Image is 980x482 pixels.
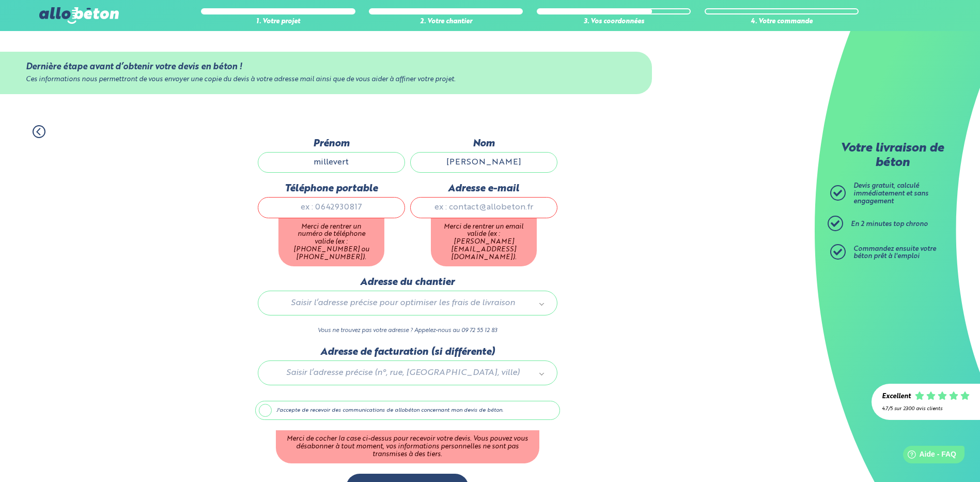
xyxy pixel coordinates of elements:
[276,430,539,463] div: Merci de cocher la case ci-dessus pour recevoir votre devis. Vous pouvez vous désabonner à tout m...
[258,138,405,149] label: Prénom
[410,138,557,149] label: Nom
[201,18,355,26] div: 1. Votre projet
[853,246,936,260] span: Commandez ensuite votre béton prêt à l'emploi
[269,296,547,310] a: Saisir l’adresse précise pour optimiser les frais de livraison
[851,221,928,228] span: En 2 minutes top chrono
[537,18,691,26] div: 3. Vos coordonnées
[431,218,537,267] div: Merci de rentrer un email valide (ex : [PERSON_NAME][EMAIL_ADDRESS][DOMAIN_NAME]).
[369,18,523,26] div: 2. Votre chantier
[853,183,928,204] span: Devis gratuit, calculé immédiatement et sans engagement
[258,183,405,194] label: Téléphone portable
[39,7,119,24] img: allobéton
[410,152,557,173] input: Quel est votre nom de famille ?
[26,76,626,84] div: Ces informations nous permettront de vous envoyer une copie du devis à votre adresse mail ainsi q...
[410,183,557,194] label: Adresse e-mail
[258,326,557,336] p: Vous ne trouvez pas votre adresse ? Appelez-nous au 09 72 55 12 83
[882,393,911,401] div: Excellent
[833,142,952,170] p: Votre livraison de béton
[410,197,557,218] input: ex : contact@allobeton.fr
[258,197,405,218] input: ex : 0642930817
[278,218,384,267] div: Merci de rentrer un numéro de téléphone valide (ex : [PHONE_NUMBER] ou [PHONE_NUMBER]).
[258,277,557,288] label: Adresse du chantier
[273,296,533,310] span: Saisir l’adresse précise pour optimiser les frais de livraison
[258,152,405,173] input: Quel est votre prénom ?
[888,442,969,471] iframe: Help widget launcher
[26,62,626,72] div: Dernière étape avant d’obtenir votre devis en béton !
[705,18,859,26] div: 4. Votre commande
[882,406,970,412] div: 4.7/5 sur 2300 avis clients
[255,401,560,420] label: J'accepte de recevoir des communications de allobéton concernant mon devis de béton.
